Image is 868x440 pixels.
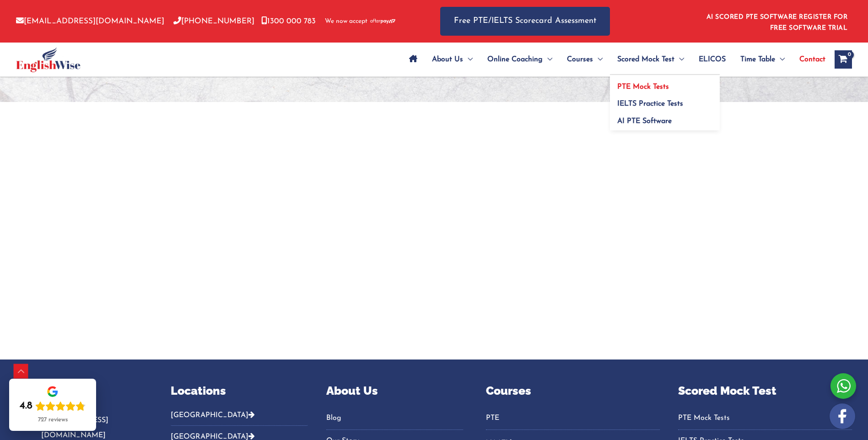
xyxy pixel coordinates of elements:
p: About Us [326,382,464,400]
nav: Menu [486,411,660,430]
button: [GEOGRAPHIC_DATA] [171,411,308,426]
span: IELTS Practice Tests [617,100,683,107]
span: Contact [799,43,825,75]
span: AI PTE Software [617,118,672,125]
div: 727 reviews [38,416,68,424]
a: Contact [792,43,825,75]
a: Free PTE/IELTS Scorecard Assessment [440,7,610,36]
a: Scored Mock TestMenu Toggle [610,43,691,75]
a: IELTS Practice Tests [610,92,720,110]
span: Menu Toggle [775,43,785,75]
a: AI PTE Software [610,109,720,130]
span: Menu Toggle [674,43,684,75]
a: CoursesMenu Toggle [560,43,610,75]
span: We now accept [325,17,367,26]
a: 1300 000 783 [261,17,316,25]
a: [EMAIL_ADDRESS][DOMAIN_NAME] [16,17,164,25]
p: Scored Mock Test [678,382,852,400]
p: Locations [171,382,308,400]
span: ELICOS [699,43,726,75]
span: Courses [567,43,593,75]
a: PTE Mock Tests [678,411,852,426]
nav: Site Navigation: Main Menu [402,43,825,75]
img: Afterpay-Logo [370,19,395,24]
span: Menu Toggle [463,43,473,75]
span: Scored Mock Test [617,43,674,75]
div: 4.8 [20,400,32,413]
img: white-facebook.png [830,403,855,429]
a: Online CoachingMenu Toggle [480,43,560,75]
span: Menu Toggle [593,43,603,75]
p: Courses [486,382,660,400]
a: PTE [486,411,660,426]
a: View Shopping Cart, empty [835,50,852,69]
span: Online Coaching [487,43,543,75]
img: cropped-ew-logo [16,47,81,72]
span: PTE Mock Tests [617,83,669,91]
span: About Us [432,43,463,75]
aside: Header Widget 1 [701,6,852,36]
a: About UsMenu Toggle [425,43,480,75]
a: AI SCORED PTE SOFTWARE REGISTER FOR FREE SOFTWARE TRIAL [706,14,848,32]
a: PTE Mock Tests [610,75,720,92]
a: [PHONE_NUMBER] [173,17,254,25]
span: Menu Toggle [543,43,552,75]
div: Rating: 4.8 out of 5 [20,400,86,413]
span: Time Table [740,43,775,75]
a: Blog [326,411,464,426]
a: Time TableMenu Toggle [733,43,792,75]
a: ELICOS [691,43,733,75]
